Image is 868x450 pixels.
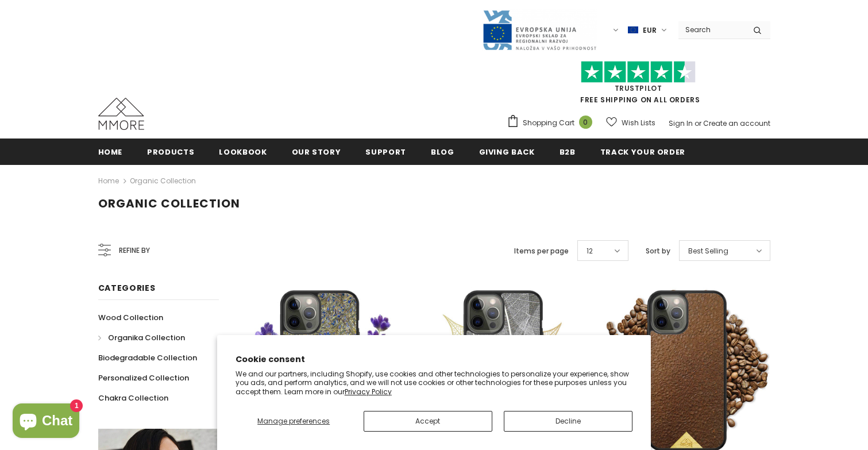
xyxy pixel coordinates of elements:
button: Manage preferences [236,411,352,432]
img: MMORE Cases [98,98,144,130]
a: Products [147,139,194,164]
a: Javni Razpis [482,25,597,34]
img: Javni Razpis [482,9,597,51]
a: Blog [431,139,454,164]
span: Manage preferences [257,416,330,426]
a: Organic Collection [130,176,196,186]
h2: Cookie consent [236,353,633,366]
a: support [365,139,406,164]
a: Organika Collection [98,328,185,348]
span: Wood Collection [98,312,163,323]
a: Wish Lists [606,113,655,133]
a: Create an account [703,118,770,128]
a: Personalized Collection [98,368,189,388]
a: Home [98,139,123,164]
p: We and our partners, including Shopify, use cookies and other technologies to personalize your ex... [236,370,633,397]
span: Organika Collection [108,332,185,343]
span: Chakra Collection [98,393,168,403]
a: Our Story [292,139,341,164]
span: Lookbook [219,147,267,157]
span: Our Story [292,147,341,157]
span: 0 [579,116,592,129]
span: 12 [587,245,593,257]
span: or [695,118,701,128]
span: support [365,147,406,157]
span: Best Selling [688,245,728,257]
label: Items per page [514,245,569,257]
span: Blog [431,147,454,157]
span: Track your order [600,147,685,157]
span: B2B [560,147,576,157]
a: Home [98,174,119,188]
a: Wood Collection [98,307,163,328]
input: Search Site [678,21,744,38]
span: Personalized Collection [98,372,189,383]
span: Organic Collection [98,195,240,211]
a: Track your order [600,139,685,164]
img: Trust Pilot Stars [581,61,696,83]
span: Giving back [479,147,535,157]
a: Chakra Collection [98,388,168,408]
span: Categories [98,282,156,294]
span: Refine by [119,244,150,257]
a: Trustpilot [615,83,662,93]
span: Shopping Cart [523,117,574,129]
inbox-online-store-chat: Shopify online store chat [9,403,83,441]
span: Products [147,147,194,157]
a: Shopping Cart 0 [507,114,598,132]
a: Privacy Policy [345,387,392,397]
span: FREE SHIPPING ON ALL ORDERS [507,66,770,105]
span: Wish Lists [622,117,655,129]
label: Sort by [646,245,670,257]
button: Decline [504,411,632,432]
button: Accept [364,411,492,432]
span: Biodegradable Collection [98,352,197,363]
a: Biodegradable Collection [98,348,197,368]
a: Sign In [669,118,693,128]
span: EUR [643,25,657,36]
a: Giving back [479,139,535,164]
a: Lookbook [219,139,267,164]
span: Home [98,147,123,157]
a: B2B [560,139,576,164]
